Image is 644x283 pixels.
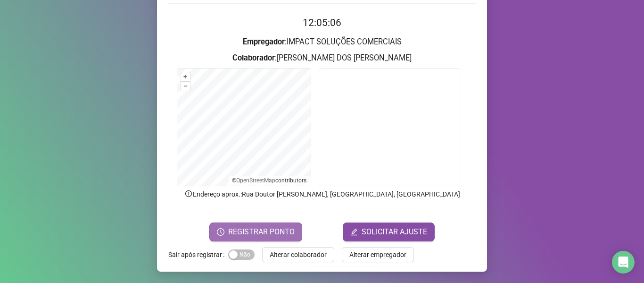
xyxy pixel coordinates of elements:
span: Alterar empregador [349,249,406,260]
button: REGISTRAR PONTO [209,223,302,241]
p: Endereço aprox. : Rua Doutor [PERSON_NAME], [GEOGRAPHIC_DATA], [GEOGRAPHIC_DATA] [168,189,476,199]
h3: : [PERSON_NAME] DOS [PERSON_NAME] [168,52,476,64]
button: – [181,82,190,91]
button: Alterar colaborador [262,247,334,262]
span: info-circle [184,189,193,198]
strong: Colaborador [232,53,275,62]
button: editSOLICITAR AJUSTE [343,223,435,241]
span: edit [350,228,358,236]
li: © contributors. [232,177,308,184]
button: Alterar empregador [342,247,414,262]
h3: : IMPACT SOLUÇÕES COMERCIAIS [168,36,476,48]
button: + [181,72,190,81]
label: Sair após registrar [168,247,228,262]
div: Open Intercom Messenger [612,251,635,274]
a: OpenStreetMap [236,177,275,184]
span: SOLICITAR AJUSTE [362,226,427,238]
span: Alterar colaborador [270,249,327,260]
time: 12:05:06 [303,17,341,28]
span: clock-circle [217,228,224,236]
span: REGISTRAR PONTO [228,226,295,238]
strong: Empregador [243,37,285,46]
